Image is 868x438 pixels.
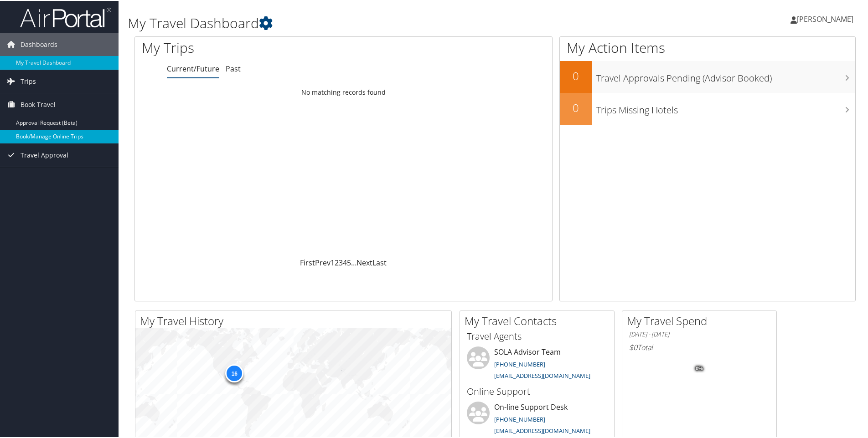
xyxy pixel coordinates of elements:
h3: Travel Approvals Pending (Advisor Booked) [596,66,855,84]
a: 0Travel Approvals Pending (Advisor Booked) [560,60,855,92]
h2: My Travel History [140,312,451,328]
a: 0Trips Missing Hotels [560,92,855,124]
li: On-line Support Desk [462,401,612,438]
a: Current/Future [167,63,219,73]
h6: Total [629,341,770,351]
a: 3 [339,257,343,267]
a: 1 [331,257,335,267]
h1: My Action Items [560,37,855,56]
img: airportal-logo.png [20,6,111,27]
a: 4 [343,257,347,267]
a: 2 [335,257,339,267]
h6: [DATE] - [DATE] [629,329,770,338]
span: Dashboards [21,32,57,55]
h2: My Travel Spend [627,312,776,328]
span: … [351,257,356,267]
a: [PERSON_NAME] [790,5,863,32]
div: 16 [225,363,243,382]
h1: My Trips [142,37,372,56]
td: No matching records found [135,83,552,100]
a: [EMAIL_ADDRESS][DOMAIN_NAME] [494,371,590,379]
a: Prev [315,257,331,267]
h1: My Travel Dashboard [128,13,618,32]
h2: 0 [560,67,592,83]
a: 5 [347,257,351,267]
h3: Travel Agents [467,329,607,342]
span: $0 [629,341,637,351]
span: Book Travel [21,92,56,115]
h2: 0 [560,99,592,115]
a: First [300,257,315,267]
span: Trips [21,69,36,92]
a: Past [226,63,241,73]
tspan: 0% [696,365,703,371]
span: Travel Approval [21,143,68,166]
a: [PHONE_NUMBER] [494,359,545,367]
a: Next [356,257,372,267]
h3: Online Support [467,384,607,397]
h3: Trips Missing Hotels [596,98,855,116]
span: [PERSON_NAME] [797,13,853,23]
h2: My Travel Contacts [465,312,614,328]
li: SOLA Advisor Team [462,346,612,383]
a: [PHONE_NUMBER] [494,414,545,423]
a: Last [372,257,387,267]
a: [EMAIL_ADDRESS][DOMAIN_NAME] [494,426,590,434]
